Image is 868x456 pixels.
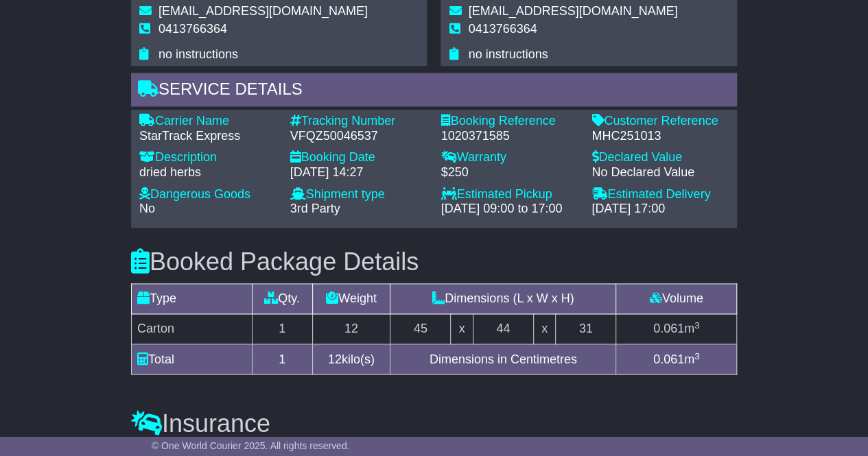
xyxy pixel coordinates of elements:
div: $250 [441,165,578,180]
span: no instructions [159,47,238,61]
td: Qty. [252,284,312,314]
td: Volume [616,284,737,314]
div: Tracking Number [290,114,427,129]
div: VFQZ50046537 [290,129,427,144]
span: no instructions [468,47,548,61]
div: [DATE] 14:27 [290,165,427,180]
div: Dangerous Goods [139,187,277,202]
span: 12 [328,352,342,365]
span: [EMAIL_ADDRESS][DOMAIN_NAME] [159,4,368,18]
span: [EMAIL_ADDRESS][DOMAIN_NAME] [468,4,677,18]
div: Service Details [131,73,737,110]
td: 1 [252,314,312,344]
sup: 3 [694,350,700,361]
span: 0413766364 [468,22,537,36]
span: 0413766364 [159,22,227,36]
span: © One World Courier 2025. All rights reserved. [152,440,350,451]
td: x [533,314,556,344]
div: Declared Value [591,150,729,165]
div: 1020371585 [441,129,578,144]
td: m [616,344,737,374]
td: 12 [312,314,390,344]
sup: 3 [694,320,700,331]
h3: Insurance [131,409,737,437]
td: 45 [390,314,451,344]
div: Booking Date [290,150,427,165]
td: Carton [131,314,252,344]
td: Dimensions in Centimetres [390,344,616,374]
div: dried herbs [139,165,277,180]
div: Shipment type [290,187,427,202]
span: No [139,202,155,215]
div: No Declared Value [591,165,729,180]
td: Total [131,344,252,374]
div: Description [139,150,277,165]
div: Customer Reference [591,114,729,129]
div: StarTrack Express [139,129,277,144]
span: 0.061 [653,322,684,335]
td: Weight [312,284,390,314]
td: Dimensions (L x W x H) [390,284,616,314]
div: Estimated Pickup [441,187,578,202]
div: Booking Reference [441,114,578,129]
div: Warranty [441,150,578,165]
div: [DATE] 17:00 [591,202,729,217]
td: 1 [252,344,312,374]
td: kilo(s) [312,344,390,374]
div: Carrier Name [139,114,277,129]
span: 0.061 [653,352,684,365]
span: 3rd Party [290,202,340,215]
td: 44 [473,314,533,344]
td: 31 [556,314,616,344]
div: MHC251013 [591,129,729,144]
td: Type [131,284,252,314]
td: m [616,314,737,344]
h3: Booked Package Details [131,248,737,276]
td: x [451,314,473,344]
div: Estimated Delivery [591,187,729,202]
div: [DATE] 09:00 to 17:00 [441,202,578,217]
